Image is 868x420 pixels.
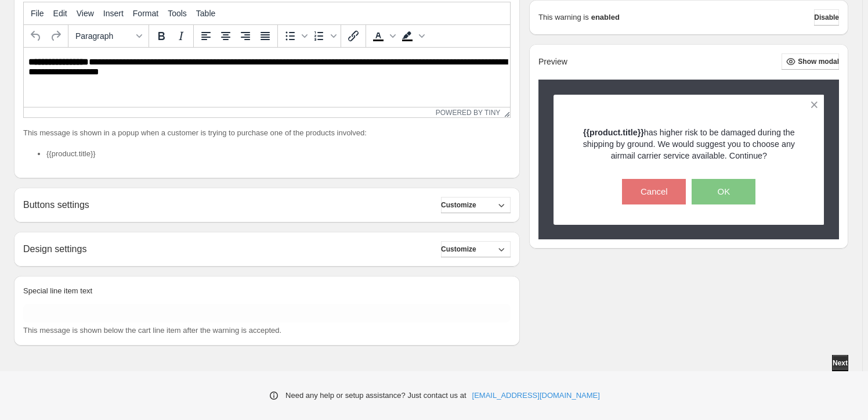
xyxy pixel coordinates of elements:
[574,127,804,161] p: has higher risk to be damaged during the shipping by ground. We would suggest you to choose any a...
[53,9,67,18] span: Edit
[23,326,281,335] span: This message is shown below the cart line item after the warning is accepted.
[151,26,171,46] button: Bold
[196,9,215,18] span: Table
[782,53,839,70] button: Show modal
[216,26,236,46] button: Align center
[255,26,275,46] button: Justify
[368,26,397,46] div: Text color
[23,199,89,210] h2: Buttons settings
[538,57,567,67] h2: Preview
[133,9,158,18] span: Format
[77,9,94,18] span: View
[832,355,848,371] button: Next
[26,26,46,46] button: Undo
[441,241,511,257] button: Customize
[441,245,476,254] span: Customize
[31,9,44,18] span: File
[397,26,426,46] div: Background color
[103,9,124,18] span: Insert
[46,26,66,46] button: Redo
[280,26,309,46] div: Bullet list
[798,57,839,66] span: Show modal
[23,127,511,139] p: This message is shown in a popup when a customer is trying to purchase one of the products involved:
[472,390,600,401] a: [EMAIL_ADDRESS][DOMAIN_NAME]
[441,197,511,213] button: Customize
[196,26,216,46] button: Align left
[833,358,848,368] span: Next
[343,26,363,46] button: Insert/edit link
[75,31,132,41] span: Paragraph
[622,179,686,204] button: Cancel
[441,200,476,210] span: Customize
[538,12,589,23] p: This warning is
[692,179,755,204] button: OK
[500,107,510,117] div: Resize
[583,128,644,137] strong: {{product.title}}
[23,243,86,254] h2: Design settings
[814,9,839,26] button: Disable
[591,12,620,23] strong: enabled
[814,13,839,22] span: Disable
[236,26,255,46] button: Align right
[168,9,187,18] span: Tools
[23,286,92,295] span: Special line item text
[46,148,511,160] li: {{product.title}}
[309,26,338,46] div: Numbered list
[171,26,191,46] button: Italic
[71,26,146,46] button: Formats
[24,48,510,107] iframe: Rich Text Area
[436,109,501,117] a: Powered by Tiny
